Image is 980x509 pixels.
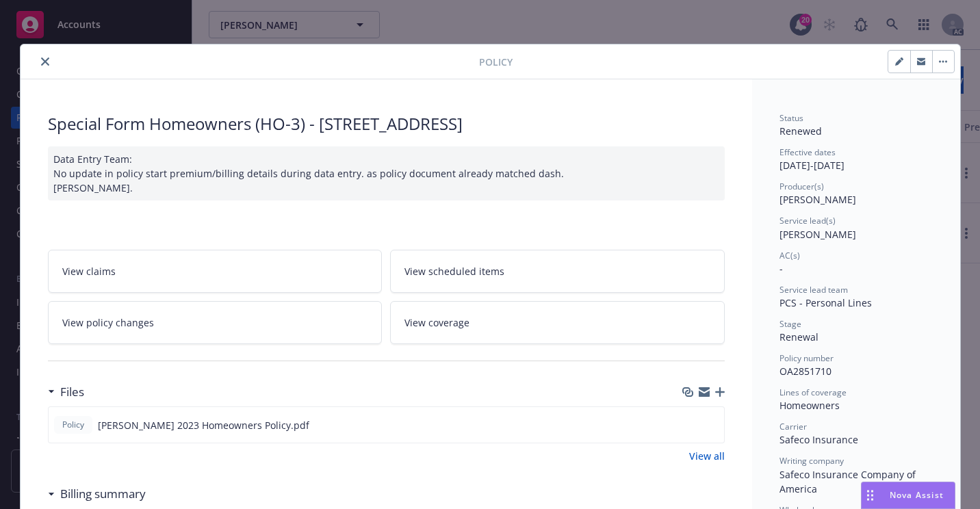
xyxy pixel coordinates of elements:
a: View policy changes [48,301,383,344]
span: AC(s) [779,250,800,261]
span: Renewed [779,125,822,138]
button: preview file [706,418,719,432]
span: Service lead team [779,284,848,296]
span: Policy number [779,352,834,364]
h3: Files [60,383,84,401]
span: Service lead(s) [779,215,836,226]
span: Status [779,112,803,124]
span: Safeco Insurance Company of America [779,468,918,495]
a: View scheduled items [390,250,725,293]
span: PCS - Personal Lines [779,296,872,309]
div: Drag to move [862,482,879,508]
span: OA2851710 [779,365,831,378]
a: View coverage [390,301,725,344]
div: [DATE] - [DATE] [779,146,933,172]
span: [PERSON_NAME] [779,228,856,241]
div: Billing summary [48,485,146,503]
span: View policy changes [62,315,154,330]
span: Producer(s) [779,181,824,192]
span: Carrier [779,421,807,432]
button: Nova Assist [861,482,955,509]
div: Special Form Homeowners (HO-3) - [STREET_ADDRESS] [48,112,725,135]
span: Homeowners [779,399,840,412]
span: [PERSON_NAME] [779,193,856,206]
div: Data Entry Team: No update in policy start premium/billing details during data entry. as policy d... [48,146,725,200]
div: Files [48,383,84,401]
span: Stage [779,318,801,330]
button: download file [684,418,695,432]
a: View all [689,449,725,463]
span: Policy [479,55,513,69]
span: Writing company [779,455,844,467]
span: Safeco Insurance [779,433,858,446]
span: Lines of coverage [779,387,847,398]
span: Policy [60,419,87,431]
span: Effective dates [779,146,836,158]
a: View claims [48,250,383,293]
span: - [779,262,783,275]
span: Nova Assist [890,489,944,501]
button: close [37,53,53,70]
span: [PERSON_NAME] 2023 Homeowners Policy.pdf [98,418,309,432]
span: View claims [62,264,116,278]
span: Renewal [779,330,818,343]
span: View coverage [404,315,469,330]
span: View scheduled items [404,264,504,278]
h3: Billing summary [60,485,146,503]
